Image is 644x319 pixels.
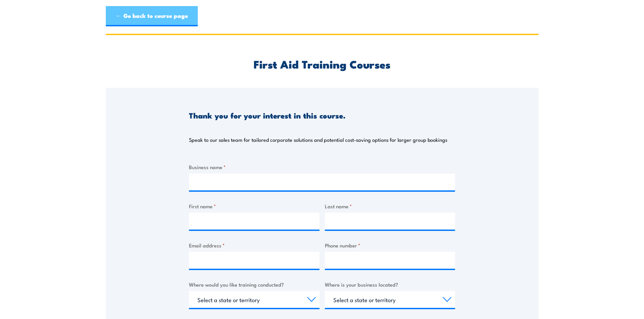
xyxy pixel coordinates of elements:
a: ← Go back to course page [106,6,198,26]
label: Phone number [325,241,455,249]
label: Where would you like training conducted? [189,281,319,288]
p: Speak to our sales team for tailored corporate solutions and potential cost-saving options for la... [189,136,447,143]
label: Email address [189,241,319,249]
label: First name [189,202,319,210]
label: Where is your business located? [325,281,455,288]
h2: First Aid Training Courses [189,59,455,69]
label: Last name [325,202,455,210]
h3: Thank you for your interest in this course. [189,111,345,119]
label: Business name [189,163,455,171]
